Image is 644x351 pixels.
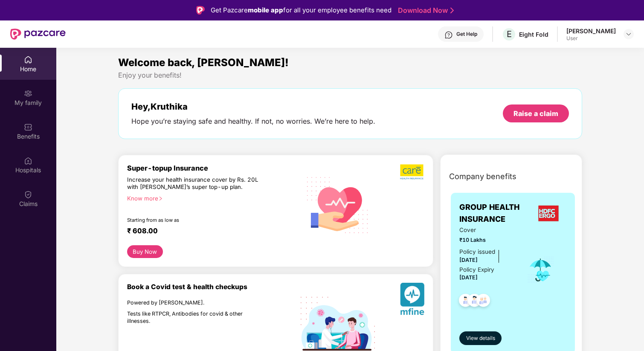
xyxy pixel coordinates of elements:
img: Stroke [450,6,454,15]
img: svg+xml;base64,PHN2ZyBpZD0iSG9zcGl0YWxzIiB4bWxucz0iaHR0cDovL3d3dy53My5vcmcvMjAwMC9zdmciIHdpZHRoPS... [24,157,32,165]
div: Get Pazcare for all your employee benefits need [211,5,392,15]
span: Cover [459,226,515,235]
span: GROUP HEALTH INSURANCE [459,201,531,226]
img: insurerLogo [533,202,564,225]
img: svg+xml;base64,PHN2ZyBpZD0iQ2xhaW0iIHhtbG5zPSJodHRwOi8vd3d3LnczLm9yZy8yMDAwL3N2ZyIgd2lkdGg9IjIwIi... [24,190,32,199]
img: svg+xml;base64,PHN2ZyBpZD0iQmVuZWZpdHMiIHhtbG5zPSJodHRwOi8vd3d3LnczLm9yZy8yMDAwL3N2ZyIgd2lkdGg9Ij... [24,123,32,131]
span: Welcome back, [PERSON_NAME]! [118,56,289,69]
div: Eight Fold [519,30,548,38]
img: svg+xml;base64,PHN2ZyB4bWxucz0iaHR0cDovL3d3dy53My5vcmcvMjAwMC9zdmciIHhtbG5zOnhsaW5rPSJodHRwOi8vd3... [400,283,424,318]
span: View details [466,334,495,342]
div: Tests like RTPCR, Antibodies for covid & other illnesses. [127,310,264,325]
img: svg+xml;base64,PHN2ZyB4bWxucz0iaHR0cDovL3d3dy53My5vcmcvMjAwMC9zdmciIHdpZHRoPSI0OC45NDMiIGhlaWdodD... [464,291,485,312]
div: [PERSON_NAME] [566,27,616,35]
div: Raise a claim [513,109,558,118]
img: svg+xml;base64,PHN2ZyB4bWxucz0iaHR0cDovL3d3dy53My5vcmcvMjAwMC9zdmciIHdpZHRoPSI0OC45NDMiIGhlaWdodD... [455,291,476,312]
img: svg+xml;base64,PHN2ZyB4bWxucz0iaHR0cDovL3d3dy53My5vcmcvMjAwMC9zdmciIHdpZHRoPSI0OC45NDMiIGhlaWdodD... [473,291,494,312]
div: Book a Covid test & health checkups [127,283,301,291]
div: Starting from as low as [127,217,264,223]
img: svg+xml;base64,PHN2ZyBpZD0iSG9tZSIgeG1sbnM9Imh0dHA6Ly93d3cudzMub3JnLzIwMDAvc3ZnIiB3aWR0aD0iMjAiIG... [24,55,32,64]
div: Hey, Kruthika [131,102,375,112]
div: Know more [127,195,296,201]
span: right [158,196,163,201]
img: svg+xml;base64,PHN2ZyB4bWxucz0iaHR0cDovL3d3dy53My5vcmcvMjAwMC9zdmciIHhtbG5zOnhsaW5rPSJodHRwOi8vd3... [301,167,375,242]
span: E [507,29,512,39]
span: [DATE] [459,257,478,263]
strong: mobile app [248,6,283,14]
img: Logo [196,6,205,15]
img: New Pazcare Logo [10,29,66,40]
div: Increase your health insurance cover by Rs. 20L with [PERSON_NAME]’s super top-up plan. [127,176,264,191]
a: Download Now [398,6,451,15]
div: Policy issued [459,247,495,256]
button: View details [459,331,502,345]
img: svg+xml;base64,PHN2ZyBpZD0iSGVscC0zMngzMiIgeG1sbnM9Imh0dHA6Ly93d3cudzMub3JnLzIwMDAvc3ZnIiB3aWR0aD... [444,31,453,39]
div: ₹ 608.00 [127,226,292,237]
div: Enjoy your benefits! [118,71,582,80]
img: b5dec4f62d2307b9de63beb79f102df3.png [400,164,424,180]
img: svg+xml;base64,PHN2ZyBpZD0iRHJvcGRvd24tMzJ4MzIiIHhtbG5zPSJodHRwOi8vd3d3LnczLm9yZy8yMDAwL3N2ZyIgd2... [625,31,632,38]
span: Company benefits [449,171,516,183]
div: Get Help [456,31,477,38]
div: Super-topup Insurance [127,164,301,172]
div: Hope you’re staying safe and healthy. If not, no worries. We’re here to help. [131,117,375,126]
span: ₹10 Lakhs [459,236,515,244]
div: Powered by [PERSON_NAME]. [127,299,264,307]
div: User [566,35,616,42]
div: Policy Expiry [459,265,494,274]
span: [DATE] [459,274,478,281]
button: Buy Now [127,245,163,258]
img: icon [527,256,554,284]
img: svg+xml;base64,PHN2ZyB3aWR0aD0iMjAiIGhlaWdodD0iMjAiIHZpZXdCb3g9IjAgMCAyMCAyMCIgZmlsbD0ibm9uZSIgeG... [24,89,32,98]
